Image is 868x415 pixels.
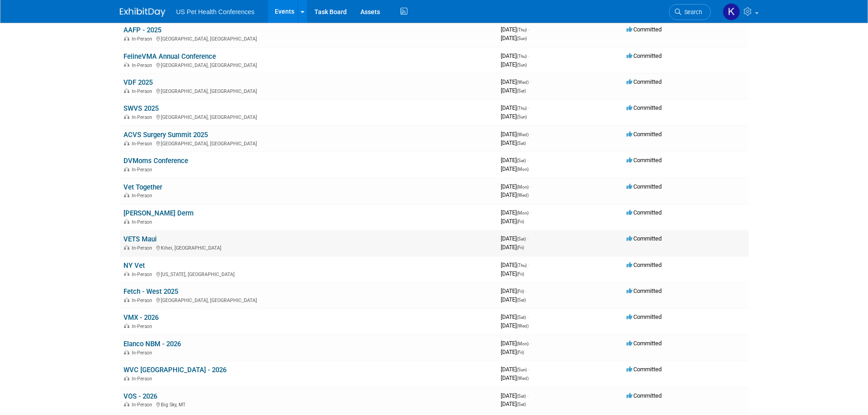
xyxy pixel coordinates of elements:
[123,287,178,296] a: Fetch - West 2025
[517,367,527,372] span: (Sun)
[627,261,662,268] span: Committed
[132,193,155,199] span: In-Person
[123,139,493,147] div: [GEOGRAPHIC_DATA], [GEOGRAPHIC_DATA]
[501,270,524,277] span: [DATE]
[627,183,662,190] span: Committed
[517,167,529,172] span: (Mon)
[627,104,662,111] span: Committed
[528,52,529,59] span: -
[501,374,529,381] span: [DATE]
[132,36,155,42] span: In-Person
[501,78,531,85] span: [DATE]
[517,141,526,146] span: (Sat)
[669,4,711,20] a: Search
[723,3,740,20] img: Kyle Miguel
[501,183,531,190] span: [DATE]
[517,88,526,93] span: (Sat)
[517,236,526,241] span: (Sat)
[132,62,155,68] span: In-Person
[501,26,529,33] span: [DATE]
[123,235,157,243] a: VETS Maui
[627,26,662,33] span: Committed
[124,193,129,197] img: In-Person Event
[517,402,526,407] span: (Sat)
[627,392,662,399] span: Committed
[627,157,662,164] span: Committed
[132,350,155,356] span: In-Person
[132,323,155,329] span: In-Person
[627,209,662,216] span: Committed
[627,78,662,85] span: Committed
[124,219,129,224] img: In-Person Event
[123,270,493,277] div: [US_STATE], [GEOGRAPHIC_DATA]
[501,322,529,329] span: [DATE]
[124,376,129,380] img: In-Person Event
[123,261,145,270] a: NY Vet
[501,400,526,407] span: [DATE]
[627,131,662,138] span: Committed
[627,52,662,59] span: Committed
[517,323,529,328] span: (Wed)
[528,26,529,33] span: -
[124,62,129,67] img: In-Person Event
[124,141,129,145] img: In-Person Event
[517,350,524,355] span: (Fri)
[123,157,188,165] a: DVMoms Conference
[124,114,129,119] img: In-Person Event
[501,157,529,164] span: [DATE]
[123,104,159,113] a: SWVS 2025
[123,244,493,251] div: Kihei, [GEOGRAPHIC_DATA]
[123,61,493,68] div: [GEOGRAPHIC_DATA], [GEOGRAPHIC_DATA]
[123,400,493,408] div: Big Sky, MT
[501,209,531,216] span: [DATE]
[501,52,529,59] span: [DATE]
[501,131,531,138] span: [DATE]
[517,36,527,41] span: (Sun)
[124,88,129,93] img: In-Person Event
[132,114,155,120] span: In-Person
[124,272,129,276] img: In-Person Event
[517,132,529,137] span: (Wed)
[123,87,493,94] div: [GEOGRAPHIC_DATA], [GEOGRAPHIC_DATA]
[123,183,162,191] a: Vet Together
[501,113,527,120] span: [DATE]
[501,296,526,303] span: [DATE]
[627,287,662,294] span: Committed
[527,313,529,320] span: -
[123,296,493,303] div: [GEOGRAPHIC_DATA], [GEOGRAPHIC_DATA]
[530,340,531,347] span: -
[501,165,529,172] span: [DATE]
[517,315,526,320] span: (Sat)
[132,297,155,303] span: In-Person
[517,219,524,224] span: (Fri)
[123,209,194,217] a: [PERSON_NAME] Derm
[501,392,529,399] span: [DATE]
[132,272,155,277] span: In-Person
[132,402,155,408] span: In-Person
[517,297,526,302] span: (Sat)
[517,193,529,198] span: (Wed)
[132,167,155,173] span: In-Person
[517,158,526,163] span: (Sat)
[528,366,529,373] span: -
[501,235,529,242] span: [DATE]
[501,104,529,111] span: [DATE]
[517,114,527,119] span: (Sun)
[517,54,527,59] span: (Thu)
[123,366,226,374] a: WVC [GEOGRAPHIC_DATA] - 2026
[517,394,526,399] span: (Sat)
[120,8,165,17] img: ExhibitDay
[627,313,662,320] span: Committed
[517,106,527,111] span: (Thu)
[517,210,529,215] span: (Mon)
[527,157,529,164] span: -
[501,218,524,225] span: [DATE]
[501,348,524,355] span: [DATE]
[501,366,529,373] span: [DATE]
[517,272,524,277] span: (Fri)
[124,350,129,354] img: In-Person Event
[681,9,702,15] span: Search
[530,209,531,216] span: -
[517,245,524,250] span: (Fri)
[501,244,524,251] span: [DATE]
